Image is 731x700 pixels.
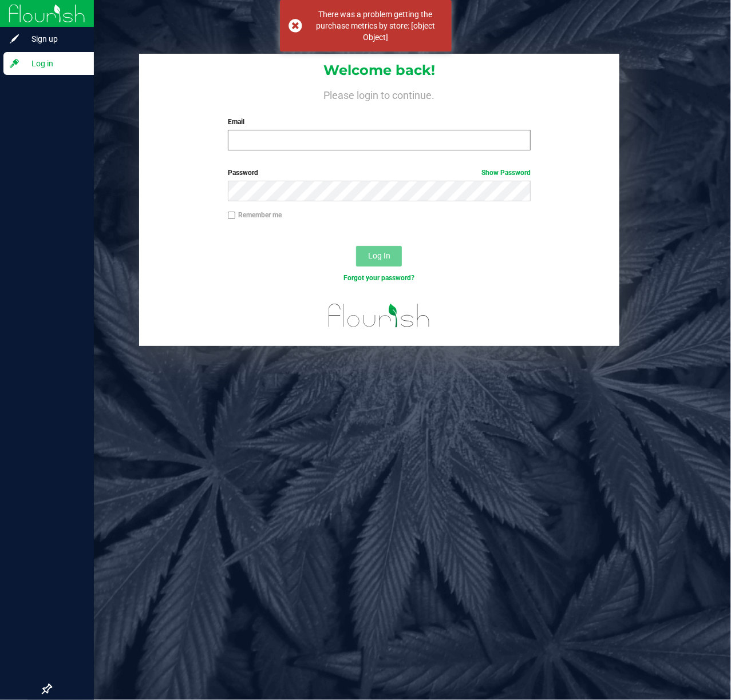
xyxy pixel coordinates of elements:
[368,251,390,260] span: Log In
[356,246,402,267] button: Log In
[9,33,20,45] inline-svg: Sign up
[228,117,531,127] label: Email
[481,169,531,177] a: Show Password
[319,295,440,336] img: flourish_logo.svg
[20,57,89,70] span: Log in
[139,87,619,101] h4: Please login to continue.
[139,63,619,78] h1: Welcome back!
[9,58,20,69] inline-svg: Log in
[343,274,414,282] a: Forgot your password?
[228,169,258,177] span: Password
[309,9,443,43] div: There was a problem getting the purchase metrics by store: [object Object]
[228,210,282,220] label: Remember me
[20,32,89,46] span: Sign up
[228,212,236,220] input: Remember me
